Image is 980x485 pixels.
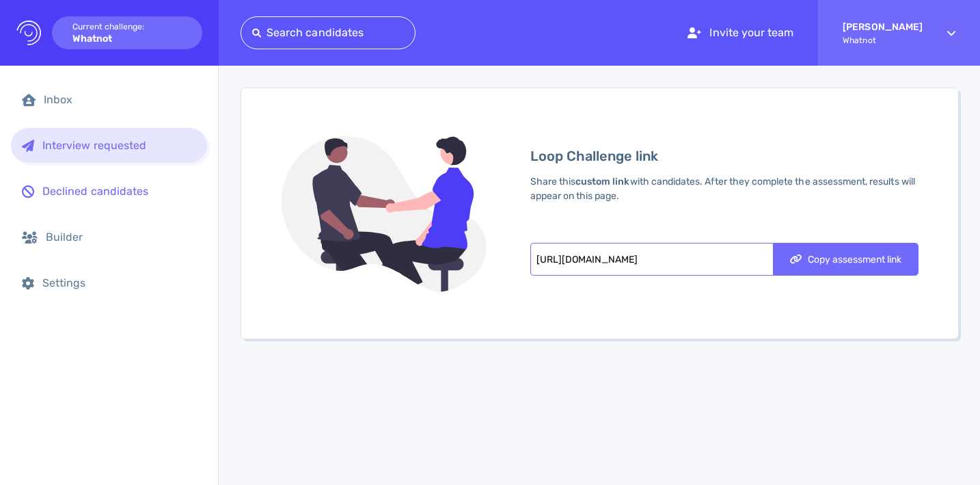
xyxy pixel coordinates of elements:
div: Share this with candidates. After they complete the assessment, results will appear on this page. [530,174,918,203]
div: Declined candidates [42,185,196,198]
div: Interview requested [42,139,196,152]
div: Loop Challenge link [530,146,918,166]
strong: custom link [575,176,630,187]
div: Inbox [44,93,196,106]
div: Builder [46,231,196,244]
div: Copy assessment link [783,254,908,264]
span: Whatnot [843,36,923,45]
strong: [PERSON_NAME] [843,21,923,33]
button: Copy assessment link [773,243,918,276]
div: Settings [42,276,196,289]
